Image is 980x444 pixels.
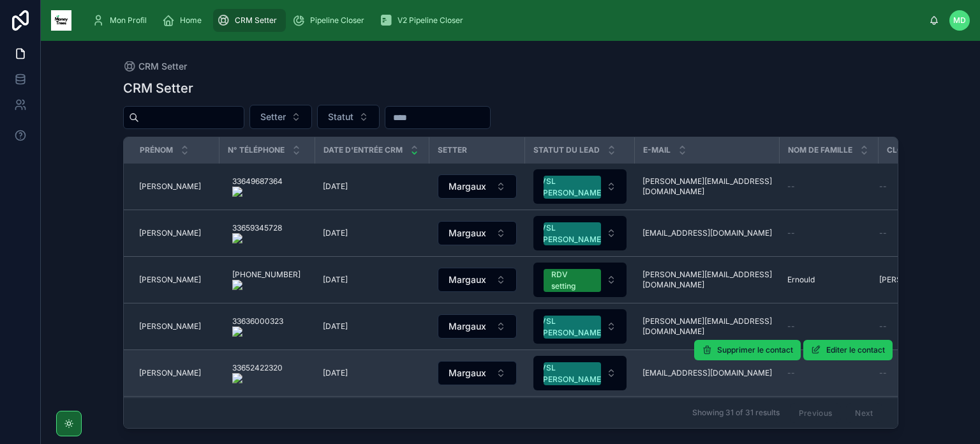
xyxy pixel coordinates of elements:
[437,360,517,386] a: Select Button
[787,181,795,192] span: --
[887,145,917,155] span: Closer
[879,228,887,238] span: --
[551,269,593,292] div: RDV setting
[438,174,517,199] button: Select Button
[232,233,282,243] img: actions-icon.png
[310,15,364,26] span: Pipeline Closer
[642,228,772,238] a: [EMAIL_ADDRESS][DOMAIN_NAME]
[533,263,627,297] button: Select Button
[139,181,201,192] span: [PERSON_NAME]
[438,361,517,385] button: Select Button
[323,368,422,378] a: [DATE]
[879,368,959,378] a: --
[232,270,301,279] onoff-telecom-ce-phone-number-wrapper: [PHONE_NUMBER]
[232,326,283,337] img: actions-icon.png
[642,176,772,197] span: [PERSON_NAME][EMAIL_ADDRESS][DOMAIN_NAME]
[438,145,467,155] span: Setter
[138,60,187,73] span: CRM Setter
[110,15,147,26] span: Mon Profil
[788,145,852,155] span: Nom de famille
[787,368,795,378] span: --
[533,215,627,251] a: Select Button
[232,280,301,290] img: actions-icon.png
[642,316,772,337] a: [PERSON_NAME][EMAIL_ADDRESS][DOMAIN_NAME]
[787,181,871,192] a: --
[249,105,312,129] button: Select Button
[213,9,286,32] a: CRM Setter
[449,367,486,379] span: Margaux
[787,228,871,238] a: --
[449,273,486,286] span: Margaux
[642,270,772,290] a: [PERSON_NAME][EMAIL_ADDRESS][DOMAIN_NAME]
[717,345,793,355] span: Supprimer le contact
[227,358,308,388] a: 33652422320
[449,227,486,240] span: Margaux
[180,15,202,26] span: Home
[88,9,156,32] a: Mon Profil
[227,171,308,202] a: 33649687364
[540,222,604,245] div: VSL [PERSON_NAME]
[787,275,871,285] a: Ernould
[694,340,801,360] button: Supprimer le contact
[323,181,348,192] span: [DATE]
[323,228,422,238] a: [DATE]
[139,228,201,238] span: [PERSON_NAME]
[879,321,887,332] span: --
[533,169,627,204] a: Select Button
[260,111,286,123] span: Setter
[787,275,815,285] span: Ernould
[437,174,517,199] a: Select Button
[227,218,308,249] a: 33659345728
[879,321,959,332] a: --
[139,321,212,332] a: [PERSON_NAME]
[787,321,871,332] a: --
[139,228,212,238] a: [PERSON_NAME]
[158,9,211,32] a: Home
[139,275,212,285] a: [PERSON_NAME]
[437,267,517,293] a: Select Button
[323,368,348,378] span: [DATE]
[323,228,348,238] span: [DATE]
[235,15,277,26] span: CRM Setter
[232,187,283,197] img: actions-icon.png
[139,321,201,332] span: [PERSON_NAME]
[438,314,517,339] button: Select Button
[51,10,71,31] img: App logo
[123,60,187,73] a: CRM Setter
[232,316,283,326] onoff-telecom-ce-phone-number-wrapper: 33636000323
[879,181,887,192] span: --
[826,345,885,355] span: Editer le contact
[323,275,348,285] span: [DATE]
[328,111,353,123] span: Statut
[323,321,348,332] span: [DATE]
[533,169,627,204] button: Select Button
[642,368,772,378] a: [EMAIL_ADDRESS][DOMAIN_NAME]
[323,275,422,285] a: [DATE]
[533,216,627,250] button: Select Button
[540,176,604,199] div: VSL [PERSON_NAME]
[123,79,193,97] h1: CRM Setter
[317,105,380,129] button: Select Button
[449,320,486,333] span: Margaux
[82,6,929,34] div: scrollable content
[232,223,282,233] onoff-telecom-ce-phone-number-wrapper: 33659345728
[787,321,795,332] span: --
[879,228,959,238] a: --
[540,316,604,339] div: VSL [PERSON_NAME]
[139,368,201,378] span: [PERSON_NAME]
[533,145,600,155] span: Statut du lead
[227,311,308,342] a: 33636000323
[533,356,627,390] button: Select Button
[227,264,308,295] a: [PHONE_NUMBER]
[139,368,212,378] a: [PERSON_NAME]
[437,220,517,246] a: Select Button
[787,368,871,378] a: --
[449,180,486,193] span: Margaux
[232,373,283,383] img: actions-icon.png
[692,408,780,418] span: Showing 31 of 31 results
[140,145,173,155] span: Prénom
